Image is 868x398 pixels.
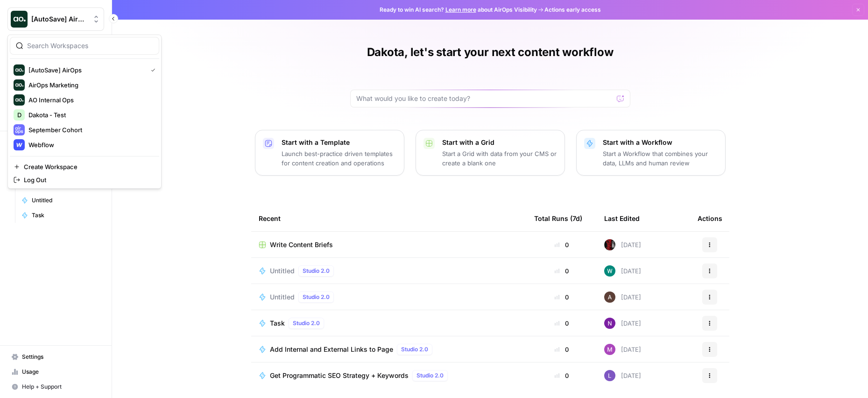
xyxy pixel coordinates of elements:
p: Start a Workflow that combines your data, LLMs and human review [603,149,718,168]
span: [AutoSave] AirOps [28,65,143,75]
div: [DATE] [604,370,641,381]
div: [DATE] [604,291,641,303]
p: Start a Grid with data from your CMS or create a blank one [442,149,557,168]
span: September Cohort [28,125,152,135]
span: Studio 2.0 [416,371,444,380]
div: [DATE] [604,239,641,250]
span: Dakota - Test [28,110,152,120]
input: What would you like to create today? [356,94,613,103]
span: D [17,110,21,120]
img: [AutoSave] AirOps Logo [11,11,28,28]
a: UntitledStudio 2.0 [259,265,519,277]
div: Workspace: [AutoSave] AirOps [7,35,162,189]
div: [DATE] [604,344,641,355]
span: Create Workspace [24,162,152,171]
img: vaiar9hhcrg879pubqop5lsxqhgw [604,265,615,277]
a: Usage [7,364,104,379]
span: Webflow [28,140,152,149]
img: September Cohort Logo [14,124,25,135]
span: Studio 2.0 [303,267,330,275]
a: Task [17,208,104,223]
a: Write Content Briefs [259,240,519,249]
span: Untitled [270,266,295,276]
input: Search Workspaces [27,41,153,50]
span: AirOps Marketing [28,80,152,90]
span: Task [32,211,100,220]
button: Start with a WorkflowStart a Workflow that combines your data, LLMs and human review [576,130,726,176]
img: 5th2foo34j8g7yv92a01c26t8wuw [604,239,615,250]
span: Untitled [270,292,295,302]
a: Create Workspace [10,160,159,173]
a: Settings [7,349,104,364]
a: Get Programmatic SEO Strategy + KeywordsStudio 2.0 [259,370,519,381]
a: Log Out [10,173,159,186]
img: Webflow Logo [14,139,25,150]
span: Studio 2.0 [303,293,330,301]
div: [DATE] [604,265,641,277]
span: Untitled [32,196,100,205]
span: Usage [22,368,100,376]
img: wtbmvrjo3qvncyiyitl6zoukl9gz [604,291,615,303]
span: Studio 2.0 [293,319,320,327]
a: Add Internal and External Links to PageStudio 2.0 [259,344,519,355]
button: Help + Support [7,379,104,394]
span: Actions early access [544,6,601,14]
span: Ready to win AI search? about AirOps Visibility [380,6,537,14]
div: 0 [534,292,589,302]
div: 0 [534,240,589,249]
img: kedmmdess6i2jj5txyq6cw0yj4oc [604,318,615,329]
span: Write Content Briefs [270,240,333,249]
span: Log Out [24,175,152,185]
p: Start with a Workflow [603,138,718,147]
p: Start with a Grid [442,138,557,147]
span: Help + Support [22,383,100,391]
span: Get Programmatic SEO Strategy + Keywords [270,371,409,380]
div: [DATE] [604,318,641,329]
img: ptc0k51ngwj8v4idoxwqelpboton [604,344,615,355]
span: Studio 2.0 [401,345,428,354]
div: 0 [534,371,589,380]
img: AO Internal Ops Logo [14,94,25,106]
span: [AutoSave] AirOps [31,14,88,24]
span: Settings [22,353,100,361]
a: UntitledStudio 2.0 [259,291,519,303]
img: [AutoSave] AirOps Logo [14,64,25,76]
div: Recent [259,206,519,231]
span: AO Internal Ops [28,95,152,105]
button: Start with a GridStart a Grid with data from your CMS or create a blank one [416,130,565,176]
div: 0 [534,266,589,276]
a: TaskStudio 2.0 [259,318,519,329]
h1: Dakota, let's start your next content workflow [367,45,614,60]
button: Workspace: [AutoSave] AirOps [7,7,104,31]
span: Add Internal and External Links to Page [270,345,393,354]
a: Learn more [445,6,476,13]
div: 0 [534,345,589,354]
p: Launch best-practice driven templates for content creation and operations [282,149,396,168]
img: rn7sh892ioif0lo51687sih9ndqw [604,370,615,381]
p: Start with a Template [282,138,396,147]
img: AirOps Marketing Logo [14,79,25,91]
div: 0 [534,319,589,328]
span: Task [270,319,285,328]
div: Actions [698,206,722,231]
div: Total Runs (7d) [534,206,582,231]
div: Last Edited [604,206,640,231]
a: Untitled [17,193,104,208]
button: Start with a TemplateLaunch best-practice driven templates for content creation and operations [255,130,404,176]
